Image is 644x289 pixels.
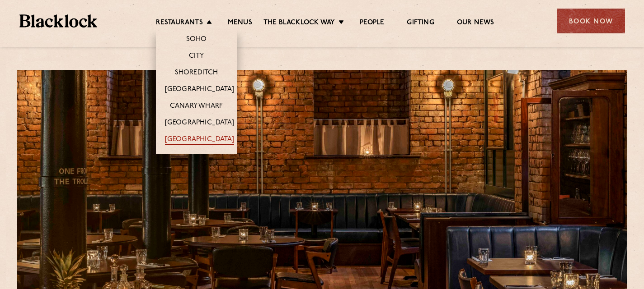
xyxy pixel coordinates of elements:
[263,18,335,28] a: The Blacklock Way
[228,18,252,28] a: Menus
[170,102,223,112] a: Canary Wharf
[360,18,384,28] a: People
[165,135,234,145] a: [GEOGRAPHIC_DATA]
[457,18,494,28] a: Our News
[19,14,98,28] img: BL_Textured_Logo-footer-cropped.svg
[186,35,207,45] a: Soho
[407,18,434,28] a: Gifting
[175,69,218,78] a: Shoreditch
[189,52,204,62] a: City
[156,18,203,28] a: Restaurants
[165,85,234,95] a: [GEOGRAPHIC_DATA]
[165,119,234,128] a: [GEOGRAPHIC_DATA]
[557,9,625,33] div: Book Now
